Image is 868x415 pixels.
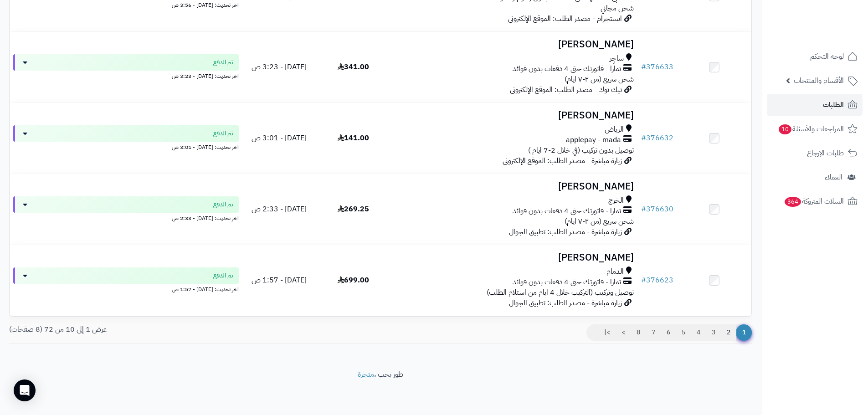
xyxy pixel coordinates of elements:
[605,124,624,135] span: الرياض
[606,266,624,277] span: الدمام
[641,204,673,215] a: #376630
[14,379,36,401] div: Open Intercom Messenger
[508,13,622,24] span: انستجرام - مصدر الطلب: الموقع الإلكتروني
[810,50,844,63] span: لوحة التحكم
[641,133,673,143] a: #376632
[487,287,634,298] span: توصيل وتركيب (التركيب خلال 4 ايام من استلام الطلب)
[13,71,239,80] div: اخر تحديث: [DATE] - 3:23 ص
[565,74,634,85] span: شحن سريع (من ٢-٧ ايام)
[825,171,842,184] span: العملاء
[641,61,646,72] span: #
[13,213,239,222] div: اخر تحديث: [DATE] - 2:33 ص
[252,275,307,286] span: [DATE] - 1:57 ص
[767,118,863,140] a: المراجعات والأسئلة10
[794,74,844,87] span: الأقسام والمنتجات
[807,147,844,159] span: طلبات الإرجاع
[338,275,369,286] span: 699.00
[513,64,621,74] span: تمارا - فاتورتك حتى 4 دفعات بدون فوائد
[646,324,661,341] a: 7
[691,324,706,341] a: 4
[785,197,801,207] span: 364
[358,369,374,380] a: متجرة
[13,142,239,151] div: اخر تحديث: [DATE] - 3:01 ص
[13,284,239,293] div: اخر تحديث: [DATE] - 1:57 ص
[2,324,380,335] div: عرض 1 إلى 10 من 72 (8 صفحات)
[513,206,621,216] span: تمارا - فاتورتك حتى 4 دفعات بدون فوائد
[736,324,752,341] span: 1
[509,226,622,237] span: زيارة مباشرة - مصدر الطلب: تطبيق الجوال
[338,133,369,143] span: 141.00
[706,324,721,341] a: 3
[528,145,634,156] span: توصيل بدون تركيب (في خلال 2-7 ايام )
[610,53,624,64] span: ساجِر
[513,277,621,287] span: تمارا - فاتورتك حتى 4 دفعات بدون فوائد
[252,204,307,215] span: [DATE] - 2:33 ص
[641,275,673,286] a: #376623
[641,204,646,215] span: #
[616,324,631,341] a: >
[721,324,736,341] a: 2
[394,252,634,263] h3: [PERSON_NAME]
[641,133,646,143] span: #
[661,324,676,341] a: 6
[598,324,616,341] a: >|
[338,61,369,72] span: 341.00
[394,110,634,121] h3: [PERSON_NAME]
[394,39,634,50] h3: [PERSON_NAME]
[767,190,863,212] a: السلات المتروكة364
[565,216,634,227] span: شحن سريع (من ٢-٧ ايام)
[510,84,622,95] span: تيك توك - مصدر الطلب: الموقع الإلكتروني
[394,181,634,192] h3: [PERSON_NAME]
[784,195,844,208] span: السلات المتروكة
[213,129,233,138] span: تم الدفع
[252,133,307,143] span: [DATE] - 3:01 ص
[509,297,622,308] span: زيارة مباشرة - مصدر الطلب: تطبيق الجوال
[823,98,844,111] span: الطلبات
[767,94,863,116] a: الطلبات
[608,195,624,206] span: الخرج
[641,275,646,286] span: #
[601,3,634,14] span: شحن مجاني
[767,142,863,164] a: طلبات الإرجاع
[566,135,621,145] span: applepay - mada
[767,166,863,188] a: العملاء
[767,46,863,67] a: لوحة التحكم
[213,271,233,280] span: تم الدفع
[631,324,646,341] a: 8
[213,58,233,67] span: تم الدفع
[778,123,844,135] span: المراجعات والأسئلة
[338,204,369,215] span: 269.25
[676,324,691,341] a: 5
[503,155,622,166] span: زيارة مباشرة - مصدر الطلب: الموقع الإلكتروني
[252,61,307,72] span: [DATE] - 3:23 ص
[213,200,233,209] span: تم الدفع
[641,61,673,72] a: #376633
[779,124,791,134] span: 10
